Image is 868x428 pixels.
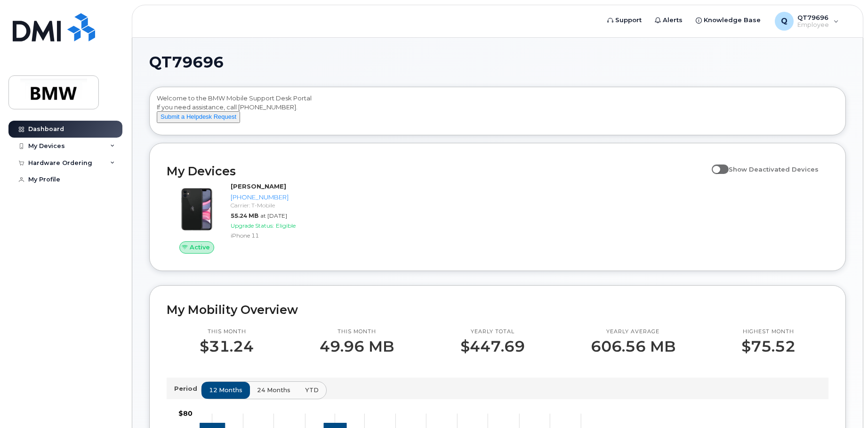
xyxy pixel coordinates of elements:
iframe: Messenger Launcher [827,387,861,421]
span: at [DATE] [260,212,287,219]
span: Show Deactivated Devices [729,165,819,173]
p: $75.52 [741,338,796,355]
span: YTD [305,386,319,395]
tspan: $80 [178,409,193,418]
p: This month [320,328,394,336]
span: QT79696 [149,55,224,69]
span: Eligible [276,222,296,229]
p: This month [200,328,254,336]
strong: [PERSON_NAME] [231,182,286,190]
div: Welcome to the BMW Mobile Support Desk Portal If you need assistance, call [PHONE_NUMBER]. [157,94,838,132]
input: Show Deactivated Devices [712,160,719,168]
button: Submit a Helpdesk Request [157,111,240,123]
p: 606.56 MB [591,338,675,355]
span: Upgrade Status: [231,222,274,229]
a: Active[PERSON_NAME][PHONE_NUMBER]Carrier: T-Mobile55.24 MBat [DATE]Upgrade Status:EligibleiPhone 11 [167,182,324,254]
p: $31.24 [200,338,254,355]
div: iPhone 11 [231,231,320,239]
p: 49.96 MB [320,338,394,355]
div: [PHONE_NUMBER] [231,193,320,202]
p: Yearly total [460,328,525,336]
div: Carrier: T-Mobile [231,201,320,209]
span: 24 months [257,386,290,395]
img: iPhone_11.jpg [174,187,219,232]
h2: My Mobility Overview [167,303,828,317]
p: Highest month [741,328,796,336]
span: Active [190,243,210,252]
p: $447.69 [460,338,525,355]
p: Yearly average [591,328,675,336]
a: Submit a Helpdesk Request [157,113,240,120]
p: Period [174,384,201,393]
span: 55.24 MB [231,212,258,219]
h2: My Devices [167,164,707,178]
